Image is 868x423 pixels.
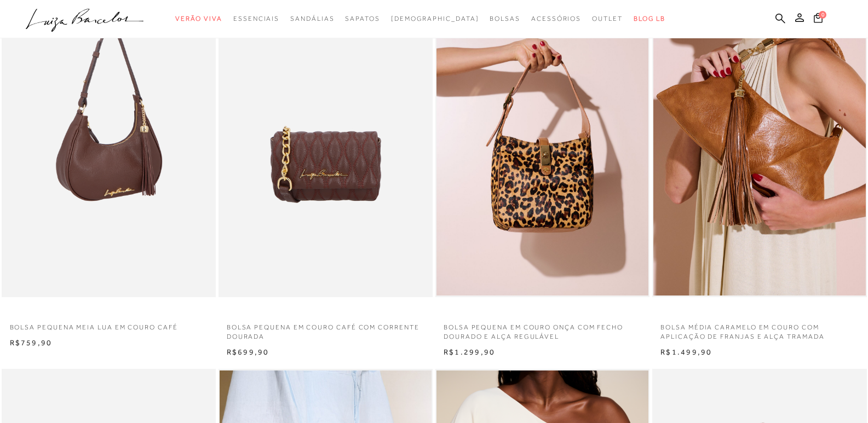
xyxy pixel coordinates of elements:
[444,347,495,356] span: R$1.299,90
[233,9,279,29] a: categoryNavScreenReaderText
[345,15,380,22] span: Sapatos
[592,15,623,22] span: Outlet
[490,9,520,29] a: categoryNavScreenReaderText
[435,316,649,341] a: BOLSA PEQUENA EM COURO ONÇA COM FECHO DOURADO E ALÇA REGULÁVEL
[233,15,279,22] span: Essenciais
[227,347,269,356] span: R$699,90
[531,15,581,22] span: Acessórios
[391,15,479,22] span: [DEMOGRAPHIC_DATA]
[810,12,826,27] button: 0
[652,316,866,341] a: BOLSA MÉDIA CARAMELO EM COURO COM APLICAÇÃO DE FRANJAS E ALÇA TRAMADA
[592,9,623,29] a: categoryNavScreenReaderText
[219,316,433,341] a: BOLSA PEQUENA EM COURO CAFÉ COM CORRENTE DOURADA
[290,9,334,29] a: categoryNavScreenReaderText
[290,15,334,22] span: Sandálias
[2,316,216,332] a: BOLSA PEQUENA MEIA LUA EM COURO CAFÉ
[175,9,222,29] a: categoryNavScreenReaderText
[391,9,479,29] a: noSubCategoriesText
[634,9,665,29] a: BLOG LB
[660,347,712,356] span: R$1.499,90
[10,338,53,347] span: R$759,90
[634,15,665,22] span: BLOG LB
[175,15,222,22] span: Verão Viva
[490,15,520,22] span: Bolsas
[819,11,826,19] span: 0
[531,9,581,29] a: categoryNavScreenReaderText
[345,9,380,29] a: categoryNavScreenReaderText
